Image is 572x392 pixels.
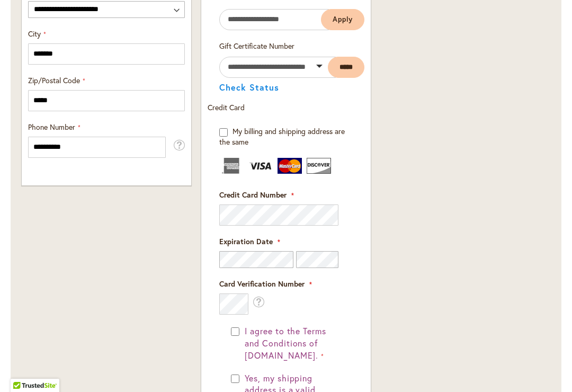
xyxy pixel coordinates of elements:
[245,325,326,361] span: I agree to the Terms and Conditions of [DOMAIN_NAME].
[28,75,80,85] span: Zip/Postal Code
[208,102,245,112] span: Credit Card
[28,122,75,132] span: Phone Number
[219,158,244,174] img: American Express
[8,354,38,384] iframe: Launch Accessibility Center
[219,83,279,92] button: Check Status
[248,158,273,174] img: Visa
[307,158,331,174] img: Discover
[219,41,294,51] span: Gift Certificate Number
[28,29,41,39] span: City
[219,236,273,246] span: Expiration Date
[219,190,287,200] span: Credit Card Number
[219,126,345,147] span: My billing and shipping address are the same
[333,15,353,24] span: Apply
[219,279,305,289] span: Card Verification Number
[278,158,302,174] img: MasterCard
[321,9,364,30] button: Apply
